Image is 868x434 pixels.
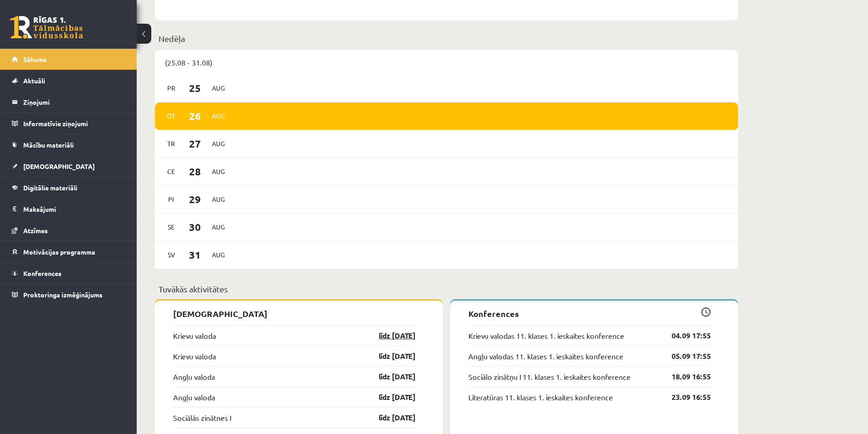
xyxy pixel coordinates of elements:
[23,55,46,63] span: Sākums
[162,81,181,95] span: Pr
[23,184,77,192] span: Digitālie materiāli
[155,50,738,75] div: (25.08 - 31.08)
[209,220,228,234] span: Aug
[658,392,711,403] a: 23.09 16:55
[23,162,95,170] span: [DEMOGRAPHIC_DATA]
[181,108,209,123] span: 26
[12,177,125,198] a: Digitālie materiāli
[209,81,228,95] span: Aug
[181,164,209,179] span: 28
[12,113,125,134] a: Informatīvie ziņojumi
[173,351,216,362] a: Krievu valoda
[209,109,228,123] span: Aug
[363,330,416,341] a: līdz [DATE]
[363,392,416,403] a: līdz [DATE]
[12,241,125,262] a: Motivācijas programma
[12,263,125,284] a: Konferences
[23,248,95,256] span: Motivācijas programma
[10,16,83,39] a: Rīgas 1. Tālmācības vidusskola
[162,164,181,179] span: Ce
[23,113,125,134] legend: Informatīvie ziņojumi
[23,269,62,277] span: Konferences
[363,412,416,423] a: līdz [DATE]
[23,291,103,299] span: Proktoringa izmēģinājums
[23,199,125,220] legend: Maksājumi
[468,392,613,403] a: Literatūras 11. klases 1. ieskaites konference
[12,92,125,112] a: Ziņojumi
[173,307,416,320] p: [DEMOGRAPHIC_DATA]
[12,49,125,70] a: Sākums
[12,199,125,220] a: Maksājumi
[468,330,624,341] a: Krievu valodas 11. klases 1. ieskaites konference
[173,330,216,341] a: Krievu valoda
[363,351,416,362] a: līdz [DATE]
[173,412,231,423] a: Sociālās zinātnes I
[12,134,125,155] a: Mācību materiāli
[363,371,416,382] a: līdz [DATE]
[181,247,209,262] span: 31
[468,351,623,362] a: Angļu valodas 11. klases 1. ieskaites konference
[159,283,734,295] p: Tuvākās aktivitātes
[181,220,209,235] span: 30
[23,92,125,112] legend: Ziņojumi
[658,351,711,362] a: 05.09 17:55
[468,371,631,382] a: Sociālo zinātņu I 11. klases 1. ieskaites konference
[12,284,125,305] a: Proktoringa izmēģinājums
[23,77,45,85] span: Aktuāli
[181,192,209,207] span: 29
[658,371,711,382] a: 18.09 16:55
[162,109,181,123] span: Ot
[468,307,711,320] p: Konferences
[23,141,74,149] span: Mācību materiāli
[162,192,181,206] span: Pi
[209,192,228,206] span: Aug
[162,137,181,151] span: Tr
[173,371,215,382] a: Angļu valoda
[173,392,215,403] a: Angļu valoda
[181,81,209,96] span: 25
[12,156,125,177] a: [DEMOGRAPHIC_DATA]
[209,248,228,262] span: Aug
[12,220,125,241] a: Atzīmes
[12,70,125,91] a: Aktuāli
[162,248,181,262] span: Sv
[162,220,181,234] span: Se
[209,164,228,179] span: Aug
[181,136,209,151] span: 27
[658,330,711,341] a: 04.09 17:55
[159,32,734,45] p: Nedēļa
[209,137,228,151] span: Aug
[23,226,48,235] span: Atzīmes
